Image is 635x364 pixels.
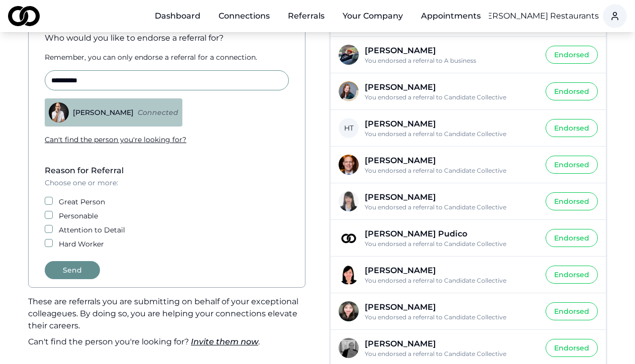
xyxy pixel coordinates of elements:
img: David Schneider [339,155,359,175]
p: You endorsed a referral to Candidate Collective [365,167,538,174]
p: [PERSON_NAME] Pudico [365,229,538,239]
img: Angie Pudico [339,228,359,248]
p: You endorsed a referral to Candidate Collective [365,240,538,248]
label: Personable [59,211,98,221]
p: You endorsed a referral to Candidate Collective [365,313,538,321]
img: Loren Hicks [339,338,359,358]
p: [PERSON_NAME] [365,156,538,166]
p: [PERSON_NAME] [365,46,538,56]
div: Who would you like to endorse a referral for? [45,32,289,44]
button: Your Company [335,6,411,26]
span: Choose one or more: [45,178,118,187]
a: Invite them now [191,337,258,346]
div: Can ' t find the person you ' re looking for? [45,135,289,145]
div: [PERSON_NAME] [69,109,138,116]
img: Brett Traussi [339,45,359,65]
nav: Main [147,6,489,26]
div: Remember, you can only endorse a referral for a connection. [45,52,289,62]
img: logo [8,6,40,26]
img: Hannah Gross [339,81,359,101]
p: Can't find the person you're looking for? . [28,336,305,348]
a: Connections [210,6,278,26]
p: You endorsed a referral to A business [365,57,538,64]
label: Reason for Referral [45,166,124,175]
a: Referrals [280,6,333,26]
span: HT [339,118,359,138]
label: Great Person [59,197,105,207]
img: Kimberly Dollesin [339,301,359,321]
label: Hard Worker [59,239,104,249]
p: [PERSON_NAME] [365,82,538,92]
p: [PERSON_NAME] [365,192,538,202]
p: [PERSON_NAME] [365,339,538,349]
p: You endorsed a referral to Candidate Collective [365,130,538,138]
a: Appointments [413,6,489,26]
p: [PERSON_NAME] [365,302,538,312]
p: You endorsed a referral to Candidate Collective [365,350,538,357]
button: Chef [PERSON_NAME] Restaurants [458,10,599,22]
button: Send [45,261,100,279]
a: Dashboard [147,6,208,26]
p: You endorsed a referral to Candidate Collective [365,203,538,211]
label: Attention to Detail [59,225,125,235]
p: These are referrals you are submitting on behalf of your exceptional colleageues. By doing so, yo... [28,296,305,332]
img: Mae de Leon [339,191,359,211]
img: Jaymie Pineda [339,265,359,285]
p: [PERSON_NAME] [365,119,538,129]
img: 7c9f7354-d216-4eca-a593-158b3da62616-chef%20photo-profile_picture.jpg [49,102,69,123]
p: You endorsed a referral to Candidate Collective [365,93,538,101]
div: Connected [138,107,178,117]
p: You endorsed a referral to Candidate Collective [365,277,538,284]
p: [PERSON_NAME] [365,266,538,276]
